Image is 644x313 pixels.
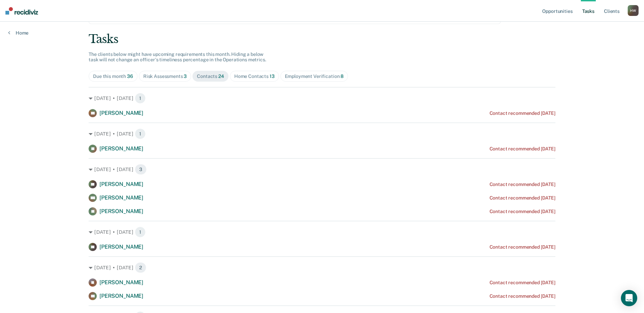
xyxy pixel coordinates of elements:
span: 1 [135,128,146,139]
div: Contact recommended [DATE] [490,182,555,187]
span: 36 [127,74,133,79]
span: [PERSON_NAME] [99,208,143,214]
img: Recidiviz [5,7,38,15]
span: 1 [135,227,146,237]
div: Contact recommended [DATE] [490,146,555,152]
span: [PERSON_NAME] [99,279,143,286]
button: HW [628,5,639,16]
span: 2 [135,262,146,273]
div: [DATE] • [DATE] 2 [89,262,555,273]
span: 13 [270,74,275,79]
div: [DATE] • [DATE] 3 [89,164,555,175]
span: [PERSON_NAME] [99,194,143,201]
div: Risk Assessments [143,74,187,79]
span: 3 [184,74,187,79]
span: [PERSON_NAME] [99,145,143,152]
span: The clients below might have upcoming requirements this month. Hiding a below task will not chang... [89,51,266,63]
div: [DATE] • [DATE] 1 [89,93,555,104]
span: 24 [218,74,224,79]
div: Contact recommended [DATE] [490,244,555,250]
div: Contact recommended [DATE] [490,195,555,201]
span: 8 [341,74,344,79]
span: [PERSON_NAME] [99,181,143,187]
span: [PERSON_NAME] [99,244,143,250]
div: H W [628,5,639,16]
a: Home [8,30,29,36]
div: Contact recommended [DATE] [490,293,555,299]
div: Employment Verification [285,74,344,79]
div: Home Contacts [234,74,275,79]
div: Open Intercom Messenger [621,290,637,306]
span: 3 [135,164,147,175]
div: [DATE] • [DATE] 1 [89,227,555,237]
div: Tasks [89,32,555,46]
span: 1 [135,93,146,104]
div: Contact recommended [DATE] [490,280,555,286]
span: [PERSON_NAME] [99,293,143,299]
div: [DATE] • [DATE] 1 [89,128,555,139]
div: Contacts [197,74,224,79]
div: Due this month [93,74,133,79]
div: Contact recommended [DATE] [490,110,555,116]
span: [PERSON_NAME] [99,110,143,116]
div: Contact recommended [DATE] [490,209,555,214]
